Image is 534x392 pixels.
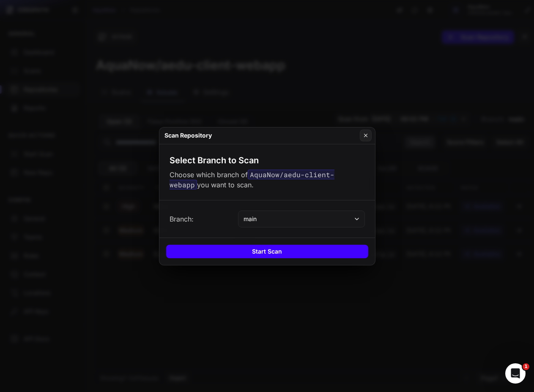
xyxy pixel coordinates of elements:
span: Branch: [170,214,194,224]
span: 1 [523,363,529,370]
h3: Select Branch to Scan [170,154,259,166]
button: Start Scan [166,245,368,258]
span: main [244,215,257,223]
button: main [238,211,365,227]
h4: Scan Repository [164,131,212,140]
iframe: Intercom live chat [505,363,526,384]
p: Choose which branch of you want to scan. [170,170,365,190]
code: AquaNow/aedu-client-webapp [170,170,334,189]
